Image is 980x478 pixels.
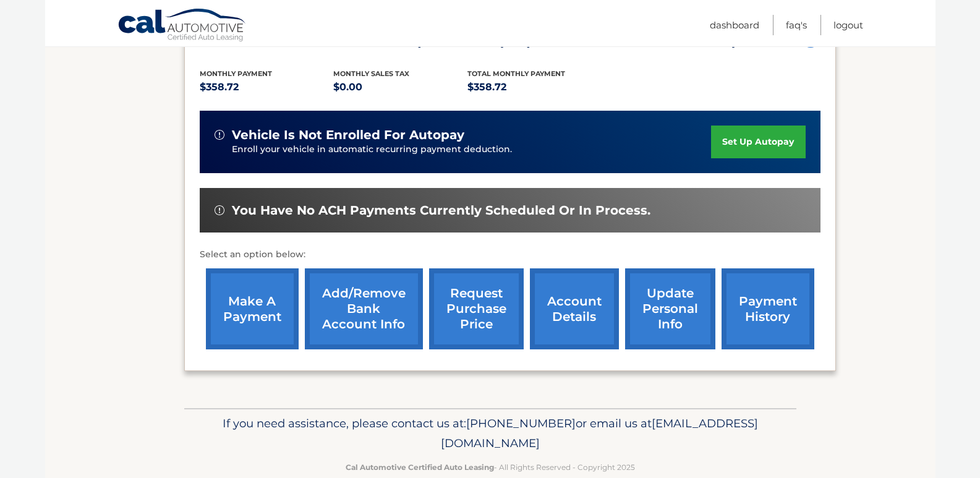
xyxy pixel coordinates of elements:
p: If you need assistance, please contact us at: or email us at [192,414,788,453]
p: $358.72 [467,79,602,96]
a: payment history [722,268,814,349]
span: [EMAIL_ADDRESS][DOMAIN_NAME] [441,416,758,450]
p: $358.72 [200,79,334,96]
p: Select an option below: [200,247,820,262]
a: Add/Remove bank account info [305,268,423,349]
strong: Cal Automotive Certified Auto Leasing [346,463,494,472]
p: $0.00 [333,79,467,96]
a: Cal Automotive [117,8,247,44]
span: vehicle is not enrolled for autopay [232,127,464,143]
img: alert-white.svg [215,130,224,140]
span: [PHONE_NUMBER] [466,416,576,430]
a: Dashboard [710,15,759,35]
a: request purchase price [429,268,524,349]
img: alert-white.svg [215,205,224,215]
span: Monthly sales Tax [333,69,409,78]
p: Enroll your vehicle in automatic recurring payment deduction. [232,143,712,156]
a: update personal info [625,268,715,349]
a: FAQ's [786,15,807,35]
span: Total Monthly Payment [467,69,565,78]
a: Logout [833,15,863,35]
span: You have no ACH payments currently scheduled or in process. [232,203,650,218]
a: set up autopay [711,126,805,158]
a: account details [530,268,619,349]
span: Monthly Payment [200,69,272,78]
a: make a payment [206,268,299,349]
p: - All Rights Reserved - Copyright 2025 [192,461,788,474]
